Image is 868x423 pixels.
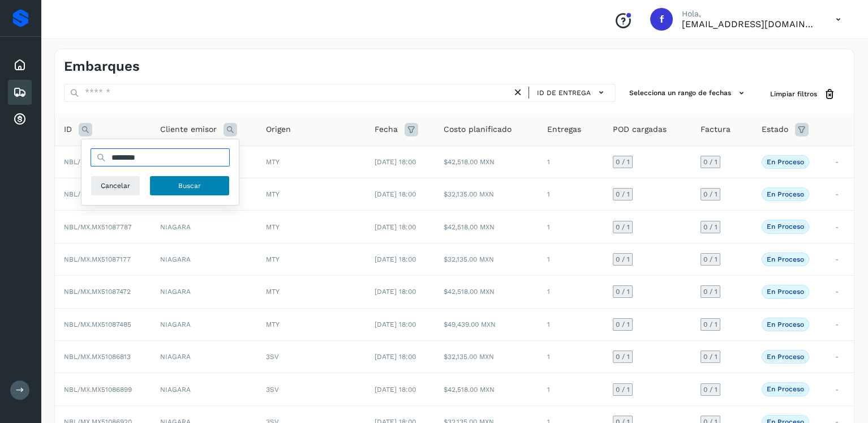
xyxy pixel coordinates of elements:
p: En proceso [767,321,804,328]
td: $32,135.00 MXN [435,341,538,373]
span: 0 / 1 [616,321,630,328]
td: NIAGARA [151,308,257,340]
td: 1 [538,341,604,373]
span: 0 / 1 [616,191,630,198]
span: 0 / 1 [703,288,717,295]
span: 0 / 1 [616,288,630,295]
td: - [826,341,854,373]
td: - [826,373,854,405]
p: En proceso [767,190,804,198]
h4: Embarques [64,58,140,75]
div: Embarques [8,80,32,105]
td: $42,518.00 MXN [435,373,538,405]
p: facturacion@protransport.com.mx [682,19,818,29]
span: Fecha [375,123,398,135]
span: MTY [266,255,280,263]
span: MTY [266,288,280,296]
td: $42,518.00 MXN [435,146,538,178]
span: 0 / 1 [703,353,717,360]
span: [DATE] 18:00 [375,255,416,263]
button: ID de entrega [534,84,611,101]
span: 0 / 1 [703,191,717,198]
td: 1 [538,373,604,405]
span: [DATE] 18:00 [375,321,416,328]
span: 0 / 1 [616,386,630,393]
span: NBL/MX.MX51088240 [64,158,132,166]
td: NIAGARA [151,211,257,243]
p: En proceso [767,385,804,393]
span: ID [64,123,72,135]
td: 1 [538,243,604,275]
span: 0 / 1 [703,321,717,328]
td: - [826,146,854,178]
span: NBL/MX.MX51087485 [64,321,131,328]
span: NBL/MX.MX51086899 [64,386,132,394]
span: MTY [266,223,280,231]
span: [DATE] 18:00 [375,386,416,394]
span: POD cargadas [613,123,667,135]
td: - [826,308,854,340]
span: Factura [701,123,731,135]
td: 1 [538,146,604,178]
span: NBL/MX.MX51086813 [64,353,131,361]
td: 1 [538,276,604,308]
p: En proceso [767,158,804,166]
span: [DATE] 18:00 [375,190,416,198]
td: - [826,211,854,243]
p: Hola, [682,9,818,19]
td: $42,518.00 MXN [435,276,538,308]
span: 0 / 1 [616,224,630,230]
span: MTY [266,321,280,328]
div: Inicio [8,53,32,78]
span: [DATE] 18:00 [375,223,416,231]
span: Estado [762,123,788,135]
span: [DATE] 18:00 [375,158,416,166]
button: Limpiar filtros [761,84,845,105]
span: 0 / 1 [616,159,630,165]
span: 0 / 1 [703,159,717,165]
p: En proceso [767,223,804,230]
span: 0 / 1 [616,353,630,360]
span: 0 / 1 [703,256,717,263]
td: - [826,178,854,211]
td: 1 [538,178,604,211]
button: Selecciona un rango de fechas [625,84,752,102]
span: NBL/MX.MX51087787 [64,223,132,231]
span: NBL/MX.MX51087200 [64,190,132,198]
p: En proceso [767,255,804,263]
td: NIAGARA [151,373,257,405]
span: ID de entrega [537,88,591,98]
td: $32,135.00 MXN [435,243,538,275]
span: Costo planificado [444,123,512,135]
span: 0 / 1 [616,256,630,263]
span: 0 / 1 [703,224,717,230]
td: NIAGARA [151,341,257,373]
span: 0 / 1 [703,386,717,393]
p: En proceso [767,353,804,361]
span: MTY [266,190,280,198]
p: En proceso [767,288,804,296]
span: [DATE] 18:00 [375,288,416,296]
span: MTY [266,158,280,166]
span: NBL/MX.MX51087177 [64,255,131,263]
td: 1 [538,308,604,340]
span: [DATE] 18:00 [375,353,416,361]
span: Limpiar filtros [770,89,817,99]
td: $32,135.00 MXN [435,178,538,211]
td: $42,518.00 MXN [435,211,538,243]
span: Origen [266,123,291,135]
td: - [826,276,854,308]
td: 1 [538,211,604,243]
td: $49,439.00 MXN [435,308,538,340]
span: 3SV [266,353,279,361]
div: Cuentas por cobrar [8,107,32,132]
span: NBL/MX.MX51087472 [64,288,131,296]
td: - [826,243,854,275]
span: 3SV [266,386,279,394]
td: NIAGARA [151,276,257,308]
td: NIAGARA [151,243,257,275]
span: Entregas [547,123,581,135]
span: Cliente emisor [160,123,217,135]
